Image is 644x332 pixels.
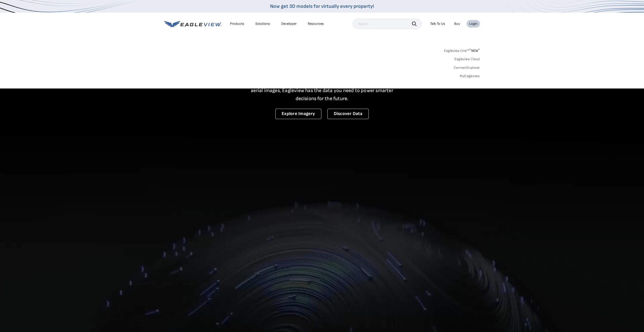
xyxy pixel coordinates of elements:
input: Search [353,19,422,29]
a: Buy [454,21,460,26]
p: A new era starts here. Built on more than 3.5 billion high-resolution aerial images, Eagleview ha... [245,78,400,103]
div: Resources [308,21,324,26]
a: Eagleview One™*NEW* [444,47,480,53]
span: NEW [469,49,480,53]
a: MyEagleview [460,74,480,78]
a: Explore Imagery [275,109,321,119]
a: Developer [281,21,297,26]
a: Eagleview Cloud [454,57,480,61]
a: ConnectExplorer [454,65,480,70]
div: Products [230,21,244,26]
div: Solutions [255,21,270,26]
a: Now get 3D models for virtually every property! [270,3,374,9]
a: Discover Data [327,109,369,119]
div: Talk To Us [430,21,445,26]
div: Login [469,21,477,26]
